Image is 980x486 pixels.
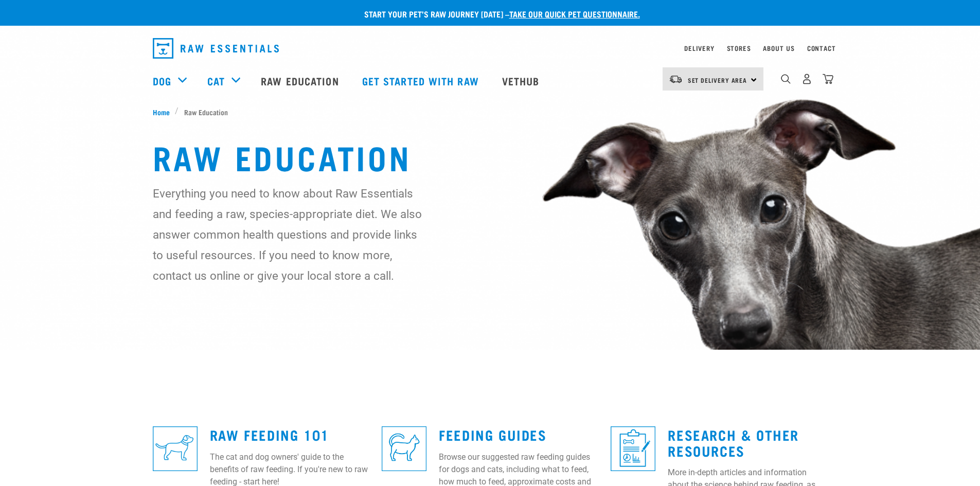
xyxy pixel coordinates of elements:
[688,78,747,82] span: Set Delivery Area
[145,34,836,63] nav: dropdown navigation
[352,60,492,101] a: Get started with Raw
[684,46,714,50] a: Delivery
[210,430,329,438] a: Raw Feeding 101
[439,430,546,438] a: Feeding Guides
[823,74,833,84] img: home-icon@2x.png
[153,73,171,88] a: Dog
[801,74,812,84] img: user.png
[153,138,828,175] h1: Raw Education
[509,11,640,16] a: take our quick pet questionnaire.
[153,426,198,471] img: re-icons-dog3-sq-blue.png
[781,74,791,84] img: home-icon-1@2x.png
[153,106,175,117] a: Home
[251,60,351,101] a: Raw Education
[492,60,553,101] a: Vethub
[669,75,683,84] img: van-moving.png
[382,426,426,471] img: re-icons-cat2-sq-blue.png
[207,73,225,88] a: Cat
[153,38,279,59] img: Raw Essentials Logo
[763,46,794,50] a: About Us
[807,46,836,50] a: Contact
[727,46,751,50] a: Stores
[611,426,655,471] img: re-icons-healthcheck1-sq-blue.png
[153,183,423,286] p: Everything you need to know about Raw Essentials and feeding a raw, species-appropriate diet. We ...
[668,430,799,454] a: Research & Other Resources
[153,106,828,117] nav: breadcrumbs
[153,106,170,117] span: Home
